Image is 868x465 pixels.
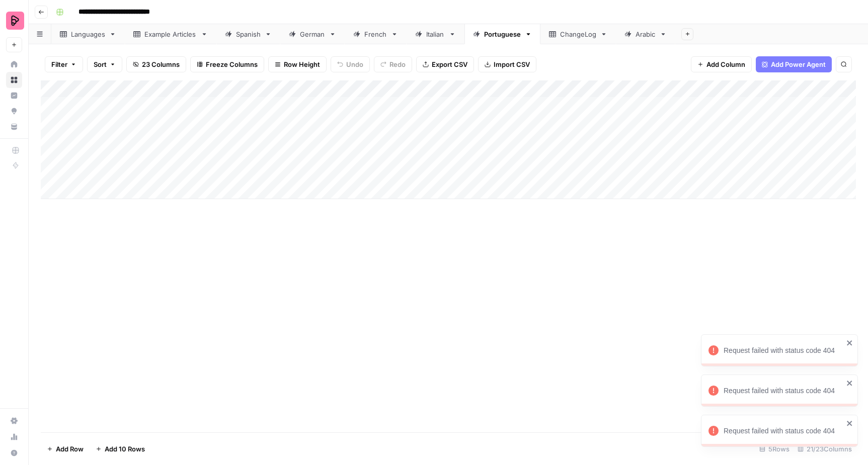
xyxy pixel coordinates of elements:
div: Request failed with status code 404 [724,386,843,396]
div: Languages [71,29,105,39]
span: Add Row [56,444,84,454]
div: Example Articles [144,29,197,39]
button: Redo [374,56,412,72]
span: Add Power Agent [771,59,826,69]
a: Usage [6,429,22,445]
div: Arabic [636,29,656,39]
a: Example Articles [125,24,216,44]
button: close [846,379,853,387]
div: Portuguese [484,29,521,39]
button: Add Column [691,56,752,72]
span: Import CSV [494,59,530,69]
div: Request failed with status code 404 [724,426,843,436]
div: French [364,29,387,39]
span: Redo [389,59,406,69]
a: Spanish [216,24,280,44]
button: close [846,419,853,427]
button: Import CSV [478,56,536,72]
a: German [280,24,345,44]
a: Portuguese [464,24,540,44]
a: Settings [6,413,22,429]
div: Spanish [236,29,261,39]
div: Italian [426,29,445,39]
button: Add Row [41,441,90,457]
button: Freeze Columns [190,56,264,72]
span: Add Column [706,59,745,69]
a: Your Data [6,119,22,135]
button: 23 Columns [126,56,186,72]
span: Filter [51,59,67,69]
a: French [345,24,407,44]
button: Row Height [268,56,327,72]
a: Opportunities [6,103,22,119]
a: Arabic [616,24,675,44]
a: Languages [51,24,125,44]
span: Add 10 Rows [105,444,145,454]
button: Undo [331,56,370,72]
button: Help + Support [6,445,22,461]
button: Sort [87,56,122,72]
img: Preply Logo [6,12,24,30]
button: close [846,339,853,347]
button: Add 10 Rows [90,441,151,457]
span: 23 Columns [142,59,180,69]
a: Browse [6,72,22,88]
span: Export CSV [432,59,467,69]
a: Italian [407,24,464,44]
div: German [300,29,325,39]
div: ChangeLog [560,29,596,39]
span: Freeze Columns [206,59,258,69]
button: Export CSV [416,56,474,72]
button: Workspace: Preply [6,8,22,33]
a: Insights [6,87,22,104]
a: ChangeLog [540,24,616,44]
button: Filter [45,56,83,72]
div: Request failed with status code 404 [724,345,843,355]
span: Undo [346,59,363,69]
span: Row Height [284,59,320,69]
span: Sort [94,59,107,69]
button: Add Power Agent [756,56,832,72]
a: Home [6,56,22,72]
